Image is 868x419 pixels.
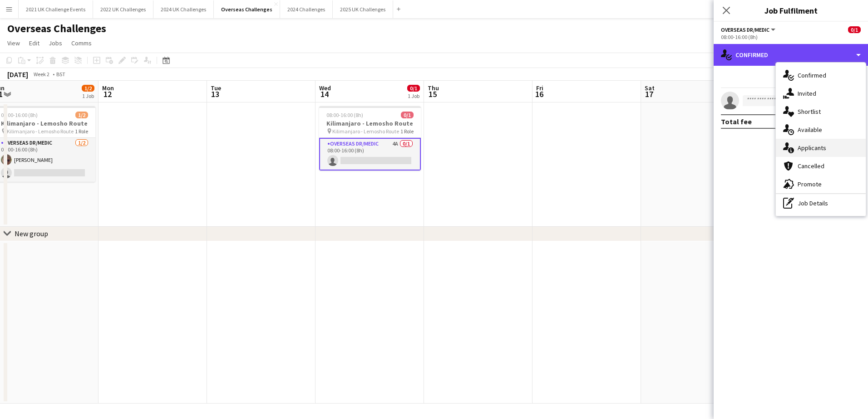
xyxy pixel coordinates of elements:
[318,89,331,99] span: 14
[209,89,221,99] span: 13
[82,93,94,99] div: 1 Job
[721,26,777,33] button: Overseas Dr/Medic
[29,39,39,47] span: Edit
[7,22,106,35] h1: Overseas Challenges
[721,34,861,40] div: 08:00-16:00 (8h)
[798,144,826,152] span: Applicants
[714,44,868,66] div: Confirmed
[19,0,93,18] button: 2021 UK Challenge Events
[49,39,62,47] span: Jobs
[798,180,822,188] span: Promote
[71,39,92,47] span: Comms
[102,84,114,92] span: Mon
[798,71,826,79] span: Confirmed
[798,162,824,170] span: Cancelled
[428,84,439,92] span: Thu
[319,119,421,127] h3: Kilimanjaro - Lemosho Route
[721,26,769,33] span: Overseas Dr/Medic
[408,93,419,99] div: 1 Job
[536,84,543,92] span: Fri
[15,229,48,238] div: New group
[319,138,421,171] app-card-role: Overseas Dr/Medic4A0/108:00-16:00 (8h)
[407,85,420,92] span: 0/1
[280,0,333,18] button: 2024 Challenges
[319,106,421,171] app-job-card: 08:00-16:00 (8h)0/1Kilimanjaro - Lemosho Route Kilimanjaro - Lemosho Route1 RoleOverseas Dr/Medic...
[643,89,655,99] span: 17
[82,85,94,92] span: 1/2
[400,128,414,135] span: 1 Role
[426,89,439,99] span: 15
[211,84,221,92] span: Tue
[75,128,88,135] span: 1 Role
[56,71,65,78] div: BST
[75,112,88,118] span: 1/2
[7,128,74,135] span: Kilimanjaro - Lemosho Route
[798,89,816,97] span: Invited
[214,0,280,18] button: Overseas Challenges
[776,194,866,212] div: Job Details
[7,70,28,79] div: [DATE]
[101,89,114,99] span: 12
[7,39,20,47] span: View
[1,112,38,118] span: 08:00-16:00 (8h)
[4,37,24,49] a: View
[645,84,655,92] span: Sat
[30,71,53,78] span: Week 2
[25,37,43,49] a: Edit
[332,128,399,135] span: Kilimanjaro - Lemosho Route
[848,26,861,33] span: 0/1
[45,37,66,49] a: Jobs
[798,126,822,134] span: Available
[714,5,868,16] h3: Job Fulfilment
[401,112,414,118] span: 0/1
[535,89,543,99] span: 16
[93,0,153,18] button: 2022 UK Challenges
[153,0,214,18] button: 2024 UK Challenges
[326,112,363,118] span: 08:00-16:00 (8h)
[798,107,821,116] span: Shortlist
[319,84,331,92] span: Wed
[721,117,752,126] div: Total fee
[333,0,393,18] button: 2025 UK Challenges
[68,37,95,49] a: Comms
